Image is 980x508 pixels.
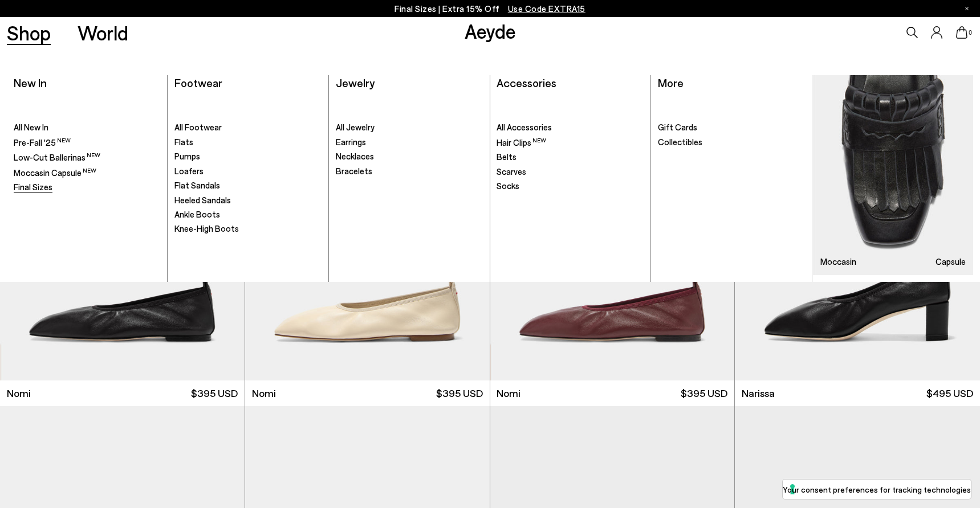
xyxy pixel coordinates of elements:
[497,166,526,177] span: Scarves
[783,480,971,499] button: Your consent preferences for tracking technologies
[497,122,644,133] a: All Accessories
[7,23,51,43] a: Shop
[174,180,220,190] span: Flat Sandals
[497,151,517,162] span: Belts
[936,257,966,266] h3: Capsule
[174,137,322,148] a: Flats
[245,380,490,406] a: Nomi $395 USD
[174,209,322,220] a: Ankle Boots
[14,137,71,148] span: Pre-Fall '25
[508,3,585,14] span: Navigate to /collections/ss25-final-sizes
[174,209,220,219] span: Ankle Boots
[497,76,556,89] a: Accessories
[174,137,193,147] span: Flats
[336,122,375,132] span: All Jewelry
[490,380,735,406] a: Nomi $395 USD
[742,386,775,400] span: Narissa
[14,122,161,133] a: All New In
[497,166,644,178] a: Scarves
[174,195,231,205] span: Heeled Sandals
[174,223,322,235] a: Knee-High Boots
[813,75,974,276] img: Mobile_e6eede4d-78b8-4bd1-ae2a-4197e375e133_900x.jpg
[967,30,973,36] span: 0
[252,386,276,400] span: Nomi
[658,122,806,133] a: Gift Cards
[497,137,644,149] a: Hair Clips
[191,386,238,400] span: $395 USD
[174,76,222,89] a: Footwear
[436,386,483,400] span: $395 USD
[820,257,856,266] h3: Moccasin
[174,122,222,132] span: All Footwear
[497,137,546,148] span: Hair Clips
[658,122,697,132] span: Gift Cards
[336,137,483,148] a: Earrings
[465,19,516,43] a: Aeyde
[497,181,644,192] a: Socks
[658,137,702,147] span: Collectibles
[497,386,521,400] span: Nomi
[174,122,322,133] a: All Footwear
[14,152,100,162] span: Low-Cut Ballerinas
[497,122,552,132] span: All Accessories
[956,26,967,39] a: 0
[174,166,204,176] span: Loafers
[14,122,48,132] span: All New In
[78,23,128,43] a: World
[783,484,971,495] label: Your consent preferences for tracking technologies
[658,76,684,89] a: More
[174,180,322,191] a: Flat Sandals
[14,167,96,178] span: Moccasin Capsule
[14,137,161,149] a: Pre-Fall '25
[14,182,52,192] span: Final Sizes
[14,76,47,89] a: New In
[174,166,322,177] a: Loafers
[735,380,980,406] a: Narissa $495 USD
[336,137,366,147] span: Earrings
[336,166,372,176] span: Bracelets
[497,181,519,191] span: Socks
[336,122,483,133] a: All Jewelry
[681,386,727,400] span: $395 USD
[174,195,322,206] a: Heeled Sandals
[7,386,31,400] span: Nomi
[813,75,974,276] a: Moccasin Capsule
[336,151,374,161] span: Necklaces
[174,151,200,161] span: Pumps
[14,151,161,163] a: Low-Cut Ballerinas
[174,151,322,162] a: Pumps
[174,223,239,233] span: Knee-High Boots
[336,151,483,162] a: Necklaces
[14,182,161,193] a: Final Sizes
[926,386,973,400] span: $495 USD
[395,2,585,16] p: Final Sizes | Extra 15% Off
[14,167,161,179] a: Moccasin Capsule
[658,137,806,148] a: Collectibles
[497,151,644,163] a: Belts
[336,166,483,177] a: Bracelets
[336,76,375,89] a: Jewelry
